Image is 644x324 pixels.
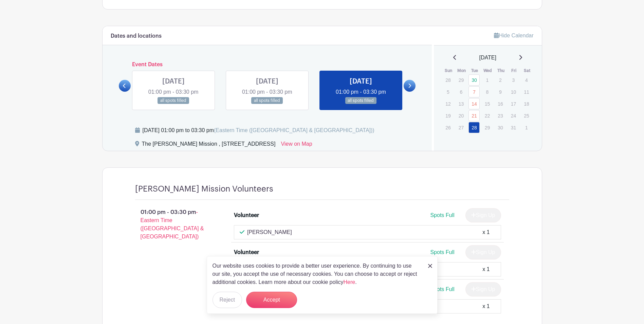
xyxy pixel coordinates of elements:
div: x 1 [482,228,490,236]
div: Volunteer [234,248,259,256]
p: 01:00 pm - 03:30 pm [124,205,223,244]
th: Wed [481,67,495,74]
th: Sun [442,67,455,74]
span: Spots Full [430,249,454,255]
p: 27 [456,122,467,133]
div: x 1 [482,302,490,310]
p: 16 [495,98,506,109]
a: Hide Calendar [494,33,533,38]
th: Sat [520,67,534,74]
p: 15 [482,98,493,109]
h4: [PERSON_NAME] Mission Volunteers [135,184,273,194]
p: 8 [482,87,493,97]
p: 24 [508,110,519,121]
span: Spots Full [430,286,454,292]
p: 30 [495,122,506,133]
h6: Event Dates [131,61,404,68]
p: 28 [442,75,454,85]
div: Volunteer [234,211,259,219]
p: 2 [495,75,506,85]
span: Spots Full [430,212,454,218]
p: 1 [482,75,493,85]
div: The [PERSON_NAME] Mission , [STREET_ADDRESS] [142,140,276,151]
p: 12 [442,98,454,109]
a: 7 [468,86,480,97]
p: 11 [521,87,532,97]
p: 17 [508,98,519,109]
h6: Dates and locations [111,33,162,39]
p: 22 [482,110,493,121]
p: [PERSON_NAME] [247,228,292,236]
button: Reject [213,292,242,308]
p: 29 [482,122,493,133]
span: [DATE] [479,54,496,62]
p: 1 [521,122,532,133]
a: 14 [468,98,480,109]
p: 29 [456,75,467,85]
a: Here [344,279,355,285]
p: 23 [495,110,506,121]
img: close_button-5f87c8562297e5c2d7936805f587ecaba9071eb48480494691a3f1689db116b3.svg [428,264,432,268]
a: 30 [468,74,480,86]
th: Fri [508,67,521,74]
p: 6 [456,87,467,97]
th: Tue [468,67,481,74]
p: 10 [508,87,519,97]
p: 31 [508,122,519,133]
button: Accept [246,292,297,308]
div: [DATE] 01:00 pm to 03:30 pm [143,126,374,134]
p: 20 [456,110,467,121]
p: 5 [442,87,454,97]
p: 19 [442,110,454,121]
a: 21 [468,110,480,121]
p: 25 [521,110,532,121]
span: - Eastern Time ([GEOGRAPHIC_DATA] & [GEOGRAPHIC_DATA]) [141,209,204,239]
p: 26 [442,122,454,133]
p: 9 [495,87,506,97]
div: x 1 [482,265,490,273]
p: 3 [508,75,519,85]
p: 4 [521,75,532,85]
p: 18 [521,98,532,109]
a: 28 [468,122,480,133]
span: (Eastern Time ([GEOGRAPHIC_DATA] & [GEOGRAPHIC_DATA])) [214,127,374,133]
th: Thu [494,67,508,74]
th: Mon [455,67,468,74]
p: Our website uses cookies to provide a better user experience. By continuing to use our site, you ... [213,262,421,286]
a: View on Map [281,140,312,151]
p: 13 [456,98,467,109]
